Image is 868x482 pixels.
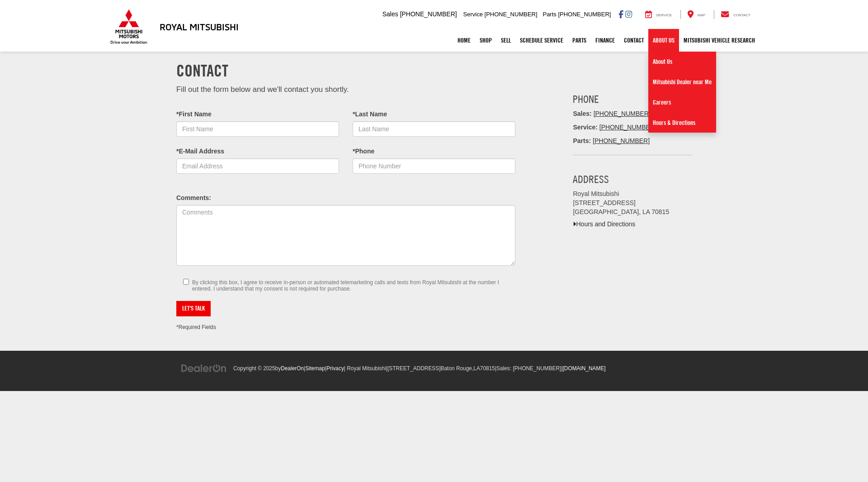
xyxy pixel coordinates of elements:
[176,121,339,137] input: First Name
[176,62,692,80] h1: Contact
[181,363,227,373] img: DealerOn
[305,365,325,372] a: Sitemap
[485,11,538,18] span: [PHONE_NUMBER]
[591,29,619,52] a: Finance
[353,121,515,137] input: Last Name
[648,29,679,52] a: About Us
[558,11,611,18] span: [PHONE_NUMBER]
[542,11,556,18] span: Parts
[496,365,511,372] span: Sales:
[680,10,712,19] a: Map
[656,13,672,17] span: Service
[619,29,648,52] a: Contact
[573,93,692,105] h3: Phone
[160,22,239,32] h3: Royal Mitsubishi
[192,279,509,292] small: By clicking this box, I agree to receive in-person or automated telemarketing calls and texts fro...
[648,113,716,133] a: Hours & Directions
[561,365,605,372] span: |
[563,365,606,372] a: [DOMAIN_NAME]
[638,10,679,19] a: Service
[382,10,398,18] span: Sales
[181,364,227,372] a: DealerOn
[176,84,515,95] p: Fill out the form below and we'll contact you shortly.
[618,10,623,18] a: Facebook: Click to visit our Facebook page
[400,10,457,18] span: [PHONE_NUMBER]
[387,365,441,372] span: [STREET_ADDRESS]
[176,194,211,203] label: Comments:
[573,173,692,185] h3: Address
[496,29,515,52] a: Sell
[183,279,189,285] input: By clicking this box, I agree to receive in-person or automated telemarketing calls and texts fro...
[176,110,212,119] label: *First Name
[475,29,496,52] a: Shop
[679,29,759,52] a: Mitsubishi Vehicle Research
[573,137,591,144] strong: Parts:
[304,365,325,372] span: |
[648,92,716,113] a: Careers
[480,365,495,372] span: 70815
[275,365,304,372] span: by
[573,124,597,131] strong: Service:
[648,52,716,72] a: About Us
[453,29,475,52] a: Home
[714,10,757,19] a: Contact
[473,365,480,372] span: LA
[325,365,344,372] span: |
[176,324,216,330] small: *Required Fields
[495,365,561,372] span: |
[176,147,224,156] label: *E-Mail Address
[573,110,591,117] span: Sales:
[176,301,211,316] button: Let's Talk
[441,365,474,372] span: Baton Rouge,
[353,147,374,156] label: *Phone
[176,158,339,174] input: Email Address
[648,72,716,92] a: Mitsubishi Dealer near Me
[568,29,591,52] a: Parts: Opens in a new tab
[599,124,656,131] a: [PHONE_NUMBER]
[733,13,750,17] span: Contact
[386,365,495,372] span: |
[573,190,692,217] address: Royal Mitsubishi [STREET_ADDRESS] [GEOGRAPHIC_DATA], LA 70815
[353,158,515,174] input: Phone Number
[594,110,651,117] a: [PHONE_NUMBER]
[353,110,387,119] label: *Last Name
[513,365,561,372] span: [PHONE_NUMBER]
[344,365,386,372] span: | Royal Mitsubishi
[698,13,705,17] span: Map
[573,220,635,228] a: Hours and Directions
[625,10,632,18] a: Instagram: Click to visit our Instagram page
[108,9,149,44] img: Mitsubishi
[463,11,483,18] span: Service
[326,365,344,372] a: Privacy
[281,365,304,372] a: DealerOn Home Page
[593,137,650,144] a: [PHONE_NUMBER]
[515,29,568,52] a: Schedule Service: Opens in a new tab
[233,365,275,372] span: Copyright © 2025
